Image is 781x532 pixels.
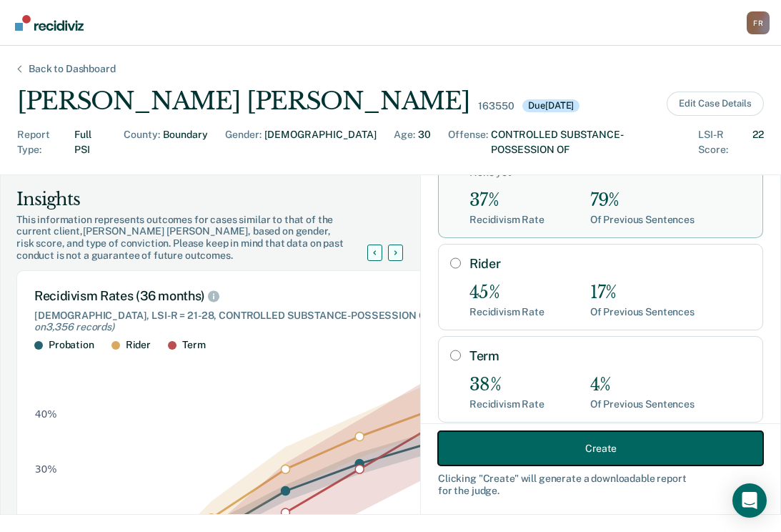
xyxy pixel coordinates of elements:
[522,99,579,112] div: Due [DATE]
[16,188,384,211] div: Insights
[478,100,514,112] div: 163550
[34,310,537,334] div: [DEMOGRAPHIC_DATA], LSI-R = 21-28, CONTROLLED SUBSTANCE-POSSESSION OF offenses
[74,127,106,157] div: Full PSI
[418,127,431,157] div: 30
[264,127,377,157] div: [DEMOGRAPHIC_DATA]
[34,288,537,304] div: Recidivism Rates (36 months)
[469,214,544,226] div: Recidivism Rate
[590,375,695,395] div: 4%
[469,348,751,364] label: Term
[394,127,415,157] div: Age :
[126,339,151,351] div: Rider
[667,92,764,116] button: Edit Case Details
[438,473,763,497] div: Clicking " Create " will generate a downloadable report for the judge.
[491,127,681,157] div: CONTROLLED SUBSTANCE-POSSESSION OF
[15,15,84,31] img: Recidiviz
[163,127,208,157] div: Boundary
[590,306,695,318] div: Of Previous Sentences
[590,282,695,303] div: 17%
[182,339,205,351] div: Term
[49,339,94,351] div: Probation
[35,409,57,420] text: 40%
[225,127,262,157] div: Gender :
[16,214,384,262] div: This information represents outcomes for cases similar to that of the current client, [PERSON_NAM...
[747,11,770,34] button: Profile dropdown button
[469,256,751,272] label: Rider
[17,127,71,157] div: Report Type :
[752,127,764,157] div: 22
[448,127,488,157] div: Offense :
[469,190,544,211] div: 37%
[590,214,695,226] div: Of Previous Sentences
[438,431,763,465] button: Create
[469,282,544,303] div: 45%
[590,190,695,211] div: 79%
[17,87,469,116] div: [PERSON_NAME] [PERSON_NAME]
[469,306,544,318] div: Recidivism Rate
[469,398,544,410] div: Recidivism Rate
[124,127,160,157] div: County :
[34,310,507,333] span: (Based on 3,356 records )
[35,463,57,475] text: 30%
[11,63,133,75] div: Back to Dashboard
[732,483,767,518] div: Open Intercom Messenger
[698,127,750,157] div: LSI-R Score :
[469,375,544,395] div: 38%
[590,398,695,410] div: Of Previous Sentences
[747,11,770,34] div: F R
